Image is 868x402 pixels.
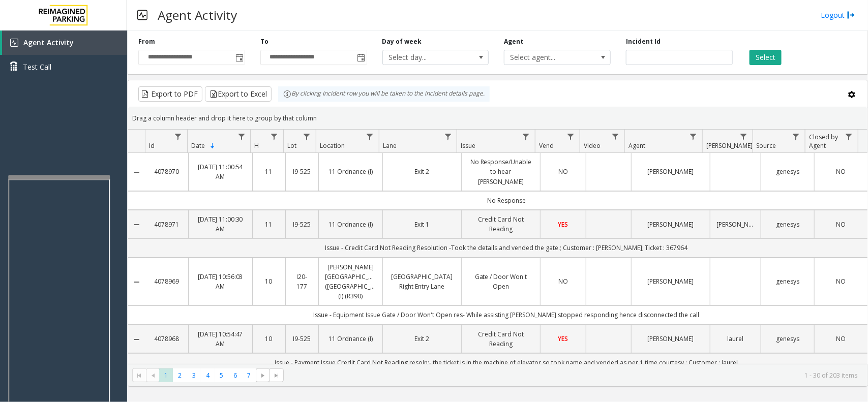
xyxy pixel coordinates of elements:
button: Export to PDF [138,86,202,102]
span: Lot [287,141,296,150]
a: [PERSON_NAME] [638,167,704,176]
a: Collapse Details [128,221,145,229]
a: Date Filter Menu [234,130,248,143]
a: 11 [259,167,279,176]
td: Issue - Credit Card Not Reading Resolution -Took the details and vended the gate.; Customer : [PE... [145,238,867,257]
a: NO [547,167,579,176]
a: 4078971 [152,220,182,229]
a: I20-177 [292,272,312,291]
a: [DATE] 11:00:30 AM [195,214,246,234]
a: Video Filter Menu [609,130,622,143]
a: Closed by Agent Filter Menu [842,130,856,143]
a: 11 Ordnance (I) [325,334,376,344]
a: YES [547,334,579,344]
a: H Filter Menu [267,130,281,143]
a: Lane Filter Menu [441,130,455,143]
a: 11 Ordnance (I) [325,220,376,229]
a: [DATE] 11:00:54 AM [195,162,246,181]
a: genesys [767,220,808,229]
a: [PERSON_NAME] [638,220,704,229]
a: YES [547,220,579,229]
label: From [138,37,155,46]
a: I9-525 [292,167,312,176]
a: Collapse Details [128,335,145,344]
a: NO [821,334,861,344]
a: genesys [767,334,808,344]
span: Page 1 [159,368,173,382]
a: Agent Filter Menu [686,130,700,143]
div: Data table [128,130,867,364]
span: Toggle popup [233,50,245,65]
a: 11 Ordnance (I) [325,167,376,176]
a: No Response/Unable to hear [PERSON_NAME] [468,157,534,187]
a: [PERSON_NAME][GEOGRAPHIC_DATA] ([GEOGRAPHIC_DATA]) (I) (R390) [325,262,376,301]
span: NO [836,334,846,343]
a: 4078970 [152,167,182,176]
label: Day of week [382,37,422,46]
button: Select [750,50,782,65]
span: Date [191,141,205,150]
a: Agent Activity [2,30,127,55]
span: Page 6 [228,368,242,382]
a: Vend Filter Menu [564,130,578,143]
td: No Response [145,191,867,210]
span: Location [320,141,345,150]
span: Lane [383,141,397,150]
span: Go to the last page [273,372,281,380]
td: Issue - Payment Issue Credit Card Not Reading resoln:- the ticket is in the machine of elevator s... [145,353,867,372]
span: NO [558,167,568,176]
a: Location Filter Menu [363,130,377,143]
span: Toggle popup [355,50,367,65]
a: Exit 2 [389,334,455,344]
label: Agent [504,37,523,46]
td: Issue - Equipment Issue Gate / Door Won't Open res- While assisting [PERSON_NAME] stopped respond... [145,305,867,324]
span: Closed by Agent [809,133,838,150]
a: 4078968 [152,334,182,344]
a: Lot Filter Menu [300,130,314,143]
span: Go to the next page [259,372,267,380]
div: By clicking Incident row you will be taken to the incident details page. [278,86,490,102]
span: Select day... [383,50,467,65]
a: [DATE] 10:56:03 AM [195,272,246,291]
a: NO [821,276,861,286]
a: genesys [767,167,808,176]
a: Credit Card Not Reading [468,214,534,234]
a: 11 [259,220,279,229]
a: Parker Filter Menu [737,130,751,143]
a: NO [821,220,861,229]
a: [PERSON_NAME] [638,276,704,286]
a: genesys [767,276,808,286]
span: NO [836,277,846,286]
span: Test Call [23,61,51,72]
img: infoIcon.svg [283,90,291,98]
a: 4078969 [152,276,182,286]
a: laurel [716,334,755,344]
span: YES [558,220,568,229]
a: [DATE] 10:54:47 AM [195,329,246,349]
span: Vend [539,141,554,150]
span: Page 3 [187,368,201,382]
span: Id [149,141,155,150]
a: 10 [259,276,279,286]
span: YES [558,334,568,343]
span: Go to the next page [256,368,270,383]
a: Collapse Details [128,278,145,286]
span: Issue [461,141,476,150]
a: [PERSON_NAME] [638,334,704,344]
a: Collapse Details [128,168,145,176]
img: 'icon' [10,39,18,47]
span: Source [757,141,776,150]
a: NO [821,167,861,176]
span: Sortable [208,142,217,150]
span: Select agent... [504,50,589,65]
span: Page 7 [242,368,256,382]
a: Logout [821,10,855,20]
h3: Agent Activity [153,3,242,27]
span: NO [836,167,846,176]
kendo-pager-info: 1 - 30 of 203 items [290,371,857,380]
a: Exit 2 [389,167,455,176]
a: Source Filter Menu [789,130,803,143]
a: 10 [259,334,279,344]
span: NO [558,277,568,286]
a: Id Filter Menu [171,130,185,143]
